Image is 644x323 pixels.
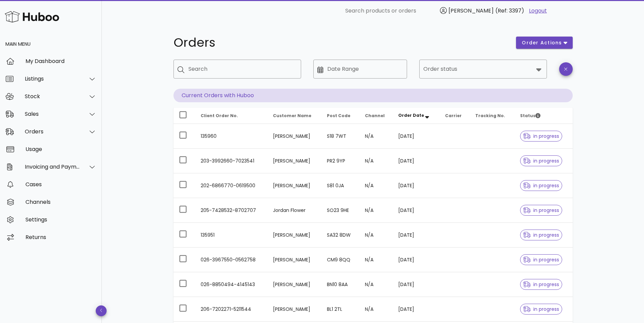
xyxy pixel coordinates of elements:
[360,297,393,322] td: N/A
[25,76,80,82] div: Listings
[321,149,360,173] td: PR2 9YP
[393,272,440,297] td: [DATE]
[195,223,268,247] td: 135951
[25,146,96,152] div: Usage
[268,223,321,247] td: [PERSON_NAME]
[360,124,393,149] td: N/A
[393,124,440,149] td: [DATE]
[268,247,321,272] td: [PERSON_NAME]
[523,307,559,311] span: in progress
[448,7,494,15] span: [PERSON_NAME]
[445,113,462,119] span: Carrier
[173,89,573,102] p: Current Orders with Huboo
[25,216,96,223] div: Settings
[25,93,80,100] div: Stock
[327,113,350,119] span: Post Code
[25,111,80,117] div: Sales
[520,113,540,119] span: Status
[470,108,514,124] th: Tracking No.
[523,183,559,188] span: in progress
[365,113,385,119] span: Channel
[516,37,572,49] button: order actions
[523,257,559,262] span: in progress
[195,124,268,149] td: 135960
[321,272,360,297] td: BN10 8AA
[268,198,321,223] td: Jordan Flower
[360,108,393,124] th: Channel
[173,37,508,49] h1: Orders
[25,181,96,188] div: Cases
[321,173,360,198] td: S81 0JA
[393,297,440,322] td: [DATE]
[360,247,393,272] td: N/A
[393,108,440,124] th: Order Date: Sorted descending. Activate to remove sorting.
[360,198,393,223] td: N/A
[475,113,505,119] span: Tracking No.
[201,113,238,119] span: Client Order No.
[321,223,360,247] td: SA32 8DW
[393,223,440,247] td: [DATE]
[195,272,268,297] td: 026-8850494-4145143
[523,208,559,213] span: in progress
[393,173,440,198] td: [DATE]
[268,272,321,297] td: [PERSON_NAME]
[268,149,321,173] td: [PERSON_NAME]
[440,108,470,124] th: Carrier
[5,9,59,24] img: Huboo Logo
[321,297,360,322] td: BL1 2TL
[195,247,268,272] td: 026-3967550-0562758
[268,108,321,124] th: Customer Name
[393,198,440,223] td: [DATE]
[360,272,393,297] td: N/A
[495,7,524,15] span: (Ref: 3397)
[321,247,360,272] td: CM9 8QQ
[393,247,440,272] td: [DATE]
[25,164,80,170] div: Invoicing and Payments
[360,223,393,247] td: N/A
[523,158,559,163] span: in progress
[25,128,80,135] div: Orders
[268,124,321,149] td: [PERSON_NAME]
[529,7,547,15] a: Logout
[523,233,559,237] span: in progress
[195,173,268,198] td: 202-6866770-0619500
[515,108,573,124] th: Status
[521,39,562,46] span: order actions
[195,149,268,173] td: 203-3992660-7023541
[523,134,559,138] span: in progress
[195,108,268,124] th: Client Order No.
[268,297,321,322] td: [PERSON_NAME]
[273,113,311,119] span: Customer Name
[321,108,360,124] th: Post Code
[419,60,547,79] div: Order status
[321,198,360,223] td: SO23 9HE
[523,282,559,287] span: in progress
[195,297,268,322] td: 206-7202271-5211544
[268,173,321,198] td: [PERSON_NAME]
[25,58,96,64] div: My Dashboard
[321,124,360,149] td: S18 7WT
[360,173,393,198] td: N/A
[195,198,268,223] td: 205-7428532-8702707
[398,112,424,118] span: Order Date
[393,149,440,173] td: [DATE]
[25,234,96,240] div: Returns
[360,149,393,173] td: N/A
[25,199,96,205] div: Channels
